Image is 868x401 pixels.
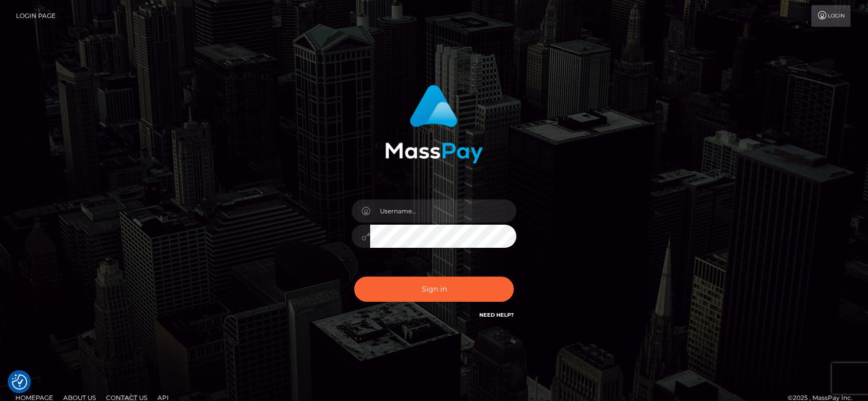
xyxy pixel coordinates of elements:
button: Sign in [354,277,514,302]
a: Login Page [16,5,56,27]
img: MassPay Login [385,85,483,163]
img: Revisit consent button [12,374,27,390]
a: Need Help? [479,312,514,318]
a: Login [811,5,850,27]
button: Consent Preferences [12,374,27,390]
input: Username... [370,199,516,223]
